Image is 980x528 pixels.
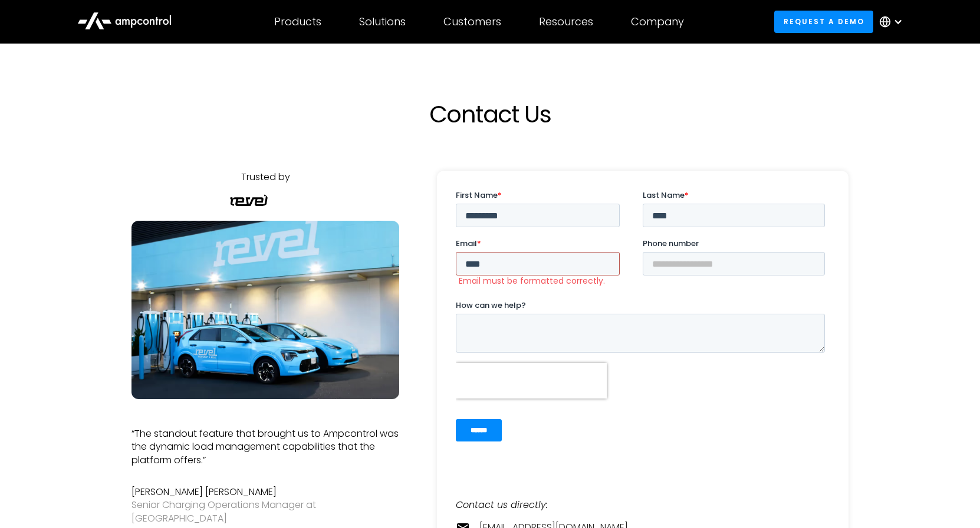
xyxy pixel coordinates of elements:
iframe: Form 0 [456,190,830,451]
div: Customers [443,15,501,28]
div: Resources [539,15,593,28]
a: Request a demo [774,11,873,32]
div: Products [274,15,321,28]
div: Company [631,15,684,28]
div: Contact us directly: [456,499,830,512]
div: Solutions [359,15,406,28]
h1: Contact Us [231,100,749,128]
